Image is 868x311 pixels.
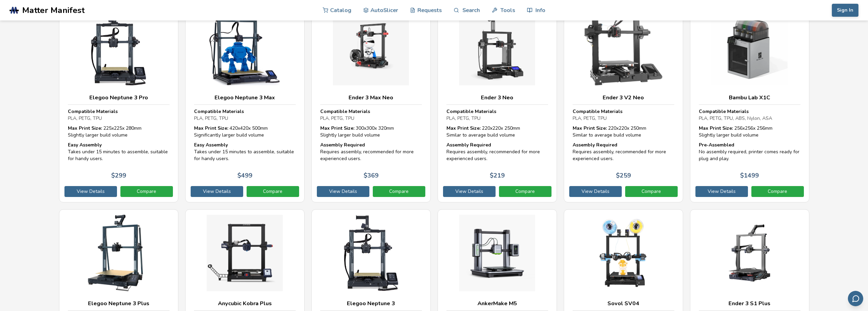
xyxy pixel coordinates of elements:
div: Requires assembly, recommended for more experienced users. [320,142,422,162]
span: PLA, PETG, TPU [446,115,481,122]
span: PLA, PETG, TPU [320,115,354,122]
strong: Max Print Size: [446,125,481,131]
div: 225 x 225 x 280 mm Slightly larger build volume [68,125,170,138]
div: 300 x 300 x 320 mm Slightly larger build volume [320,125,422,138]
a: Compare [751,186,804,197]
h3: Elegoo Neptune 3 Pro [68,94,170,101]
a: View Details [317,186,369,197]
a: View Details [443,186,496,197]
a: View Details [191,186,243,197]
strong: Assembly Required [320,142,365,148]
span: PLA, PETG, TPU [68,115,102,122]
div: Takes under 15 minutes to assemble, suitable for handy users. [194,142,296,162]
div: 220 x 220 x 250 mm Similar to average build volume [573,125,674,138]
div: Requires assembly, recommended for more experienced users. [446,142,548,162]
a: Compare [373,186,425,197]
div: 420 x 420 x 500 mm Significantly larger build volume [194,125,296,138]
strong: Easy Assembly [194,142,228,148]
a: Bambu Lab X1CCompatible MaterialsPLA, PETG, TPU, ABS, Nylon, ASAMax Print Size: 256x256x 256mmSli... [690,3,809,202]
span: PLA, PETG, TPU, ABS, Nylon, ASA [699,115,772,122]
a: Ender 3 NeoCompatible MaterialsPLA, PETG, TPUMax Print Size: 220x220x 250mmSimilar to average bui... [438,3,557,202]
div: 256 x 256 x 256 mm Slightly larger build volume [699,125,800,138]
div: 220 x 220 x 250 mm Similar to average build volume [446,125,548,138]
strong: Compatible Materials [320,108,370,115]
p: $ 259 [616,172,631,179]
a: Elegoo Neptune 3 MaxCompatible MaterialsPLA, PETG, TPUMax Print Size: 420x420x 500mmSignificantly... [185,3,305,202]
strong: Compatible Materials [194,108,244,115]
button: Send feedback via email [848,291,863,306]
p: $ 299 [111,172,126,179]
div: Requires assembly, recommended for more experienced users. [573,142,674,162]
strong: Easy Assembly [68,142,102,148]
div: No assembly required, printer comes ready for plug and play. [699,142,800,162]
span: PLA, PETG, TPU [573,115,607,122]
h3: Ender 3 Max Neo [320,94,422,101]
strong: Compatible Materials [573,108,622,115]
div: Takes under 15 minutes to assemble, suitable for handy users. [68,142,170,162]
span: Matter Manifest [22,5,85,15]
a: Compare [247,186,299,197]
a: Elegoo Neptune 3 ProCompatible MaterialsPLA, PETG, TPUMax Print Size: 225x225x 280mmSlightly larg... [59,3,178,202]
strong: Compatible Materials [699,108,749,115]
a: Ender 3 V2 NeoCompatible MaterialsPLA, PETG, TPUMax Print Size: 220x220x 250mmSimilar to average ... [564,3,683,202]
a: Ender 3 Max NeoCompatible MaterialsPLA, PETG, TPUMax Print Size: 300x300x 320mmSlightly larger bu... [311,3,431,202]
p: $ 369 [364,172,379,179]
h3: Ender 3 S1 Plus [699,300,800,307]
strong: Pre-Assembled [699,142,734,148]
p: $ 1499 [740,172,759,179]
a: View Details [695,186,748,197]
a: Compare [499,186,551,197]
h3: Ender 3 V2 Neo [573,94,674,101]
h3: Elegoo Neptune 3 Plus [68,300,170,307]
a: Compare [625,186,678,197]
strong: Assembly Required [446,142,491,148]
p: $ 219 [490,172,505,179]
h3: Bambu Lab X1C [699,94,800,101]
a: View Details [64,186,117,197]
strong: Max Print Size: [194,125,228,131]
h3: Elegoo Neptune 3 [320,300,422,307]
strong: Compatible Materials [446,108,496,115]
strong: Compatible Materials [68,108,118,115]
button: Sign In [832,4,858,17]
h3: Sovol SV04 [573,300,674,307]
h3: Anycubic Kobra Plus [194,300,296,307]
a: Compare [120,186,173,197]
h3: AnkerMake M5 [446,300,548,307]
strong: Max Print Size: [573,125,607,131]
a: View Details [569,186,622,197]
p: $ 499 [237,172,252,179]
span: PLA, PETG, TPU [194,115,228,122]
h3: Ender 3 Neo [446,94,548,101]
strong: Max Print Size: [68,125,102,131]
h3: Elegoo Neptune 3 Max [194,94,296,101]
strong: Max Print Size: [320,125,354,131]
strong: Assembly Required [573,142,617,148]
strong: Max Print Size: [699,125,733,131]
